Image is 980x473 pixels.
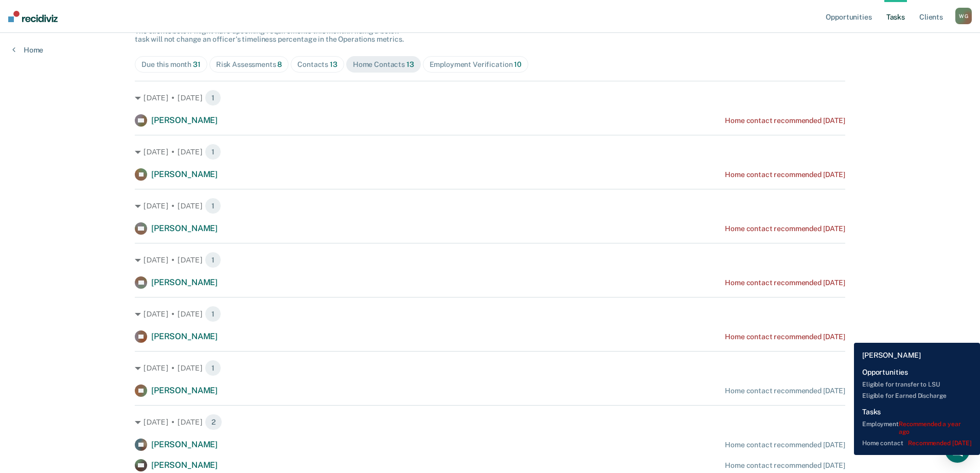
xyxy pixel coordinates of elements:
[135,360,845,376] div: [DATE] • [DATE] 1
[8,11,58,22] img: Recidiviz
[135,198,845,214] div: [DATE] • [DATE] 1
[205,360,221,376] span: 1
[330,60,337,68] span: 13
[135,90,845,106] div: [DATE] • [DATE] 1
[205,414,222,430] span: 2
[955,8,972,24] div: W G
[430,60,522,69] div: Employment Verification
[151,277,218,287] span: [PERSON_NAME]
[514,60,522,68] span: 10
[725,387,845,395] div: Home contact recommended [DATE]
[135,252,845,268] div: [DATE] • [DATE] 1
[135,27,404,44] span: The clients below might have upcoming requirements this month. Hiding a below task will not chang...
[725,116,845,125] div: Home contact recommended [DATE]
[135,144,845,160] div: [DATE] • [DATE] 1
[216,60,282,69] div: Risk Assessments
[151,386,218,395] span: [PERSON_NAME]
[725,332,845,341] div: Home contact recommended [DATE]
[277,60,282,68] span: 8
[151,115,218,125] span: [PERSON_NAME]
[205,252,221,268] span: 1
[141,60,201,69] div: Due this month
[151,440,218,449] span: [PERSON_NAME]
[151,223,218,233] span: [PERSON_NAME]
[135,414,845,430] div: [DATE] • [DATE] 2
[955,8,972,24] button: WG
[725,224,845,233] div: Home contact recommended [DATE]
[12,45,43,55] a: Home
[151,331,218,341] span: [PERSON_NAME]
[945,438,970,463] div: Open Intercom Messenger
[151,169,218,179] span: [PERSON_NAME]
[135,306,845,322] div: [DATE] • [DATE] 1
[725,278,845,287] div: Home contact recommended [DATE]
[205,90,221,106] span: 1
[205,144,221,160] span: 1
[406,60,414,68] span: 13
[725,461,845,470] div: Home contact recommended [DATE]
[205,306,221,322] span: 1
[151,460,218,470] span: [PERSON_NAME]
[193,60,201,68] span: 31
[297,60,337,69] div: Contacts
[353,60,414,69] div: Home Contacts
[205,198,221,214] span: 1
[725,441,845,449] div: Home contact recommended [DATE]
[725,170,845,179] div: Home contact recommended [DATE]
